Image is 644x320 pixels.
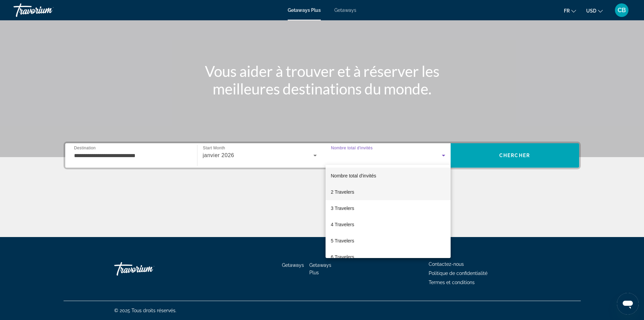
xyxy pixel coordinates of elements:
[331,220,354,229] span: 4 Travelers
[331,253,354,261] span: 6 Travelers
[331,237,354,245] span: 5 Travelers
[617,293,639,315] iframe: Bouton de lancement de la fenêtre de messagerie
[331,204,354,212] span: 3 Travelers
[331,188,354,196] span: 2 Travelers
[331,173,376,178] span: Nombre total d'invités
